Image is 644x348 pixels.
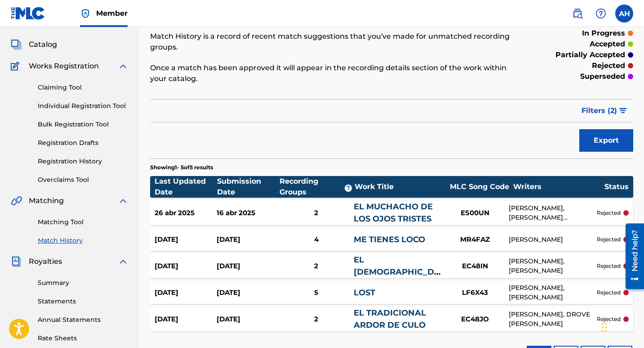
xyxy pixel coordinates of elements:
div: 26 abr 2025 [155,208,217,218]
p: rejected [597,209,621,217]
a: SummarySummary [11,18,65,28]
div: [PERSON_NAME] [509,235,597,244]
a: Summary [38,278,129,288]
p: Showing 1 - 5 of 5 results [150,163,213,172]
div: [PERSON_NAME], DROVE [PERSON_NAME] [509,310,597,329]
div: Status [604,181,629,192]
a: EL [DEMOGRAPHIC_DATA] 2007 [354,255,454,289]
span: ? [345,185,352,192]
p: rejected [597,235,621,244]
a: Annual Statements [38,315,129,325]
div: [DATE] [217,261,279,271]
button: Export [579,129,633,152]
div: ES00UN [441,208,509,218]
div: 2 [279,208,354,218]
div: 16 abr 2025 [217,208,279,218]
a: Match History [38,236,129,245]
div: 2 [279,261,354,271]
div: MR4FAZ [441,235,509,245]
a: Individual Registration Tool [38,101,129,111]
p: rejected [597,315,621,323]
a: Registration Drafts [38,138,129,148]
p: superseded [580,71,625,82]
div: [PERSON_NAME], [PERSON_NAME] [PERSON_NAME] [509,203,597,222]
a: CatalogCatalog [11,39,57,50]
div: EC48JO [441,314,509,325]
a: Claiming Tool [38,83,129,92]
a: LOST [354,288,375,298]
a: Overclaims Tool [38,175,129,185]
a: Public Search [568,5,586,23]
div: 5 [279,288,354,298]
div: [DATE] [217,235,279,245]
div: 2 [279,314,354,325]
img: filter [619,108,627,113]
img: MLC Logo [11,7,45,20]
div: Work Title [355,181,446,192]
span: Matching [29,195,64,206]
img: help [595,8,606,19]
p: accepted [590,39,625,50]
div: MLC Song Code [446,181,513,192]
iframe: Chat Widget [599,305,644,348]
p: in progress [582,28,625,39]
a: Rate Sheets [38,334,129,343]
span: Filters ( 2 ) [582,105,617,116]
a: Matching Tool [38,217,129,227]
img: expand [118,195,129,206]
img: Works Registration [11,61,22,72]
span: Member [96,8,128,18]
p: Match History is a record of recent match suggestions that you've made for unmatched recording gr... [150,31,522,53]
img: expand [118,61,129,72]
div: [PERSON_NAME], [PERSON_NAME] [509,257,597,276]
div: LF6X43 [441,288,509,298]
span: Works Registration [29,61,99,72]
a: ME TIENES LOCO [354,235,425,244]
div: EC48IN [441,261,509,271]
div: Widget de chat [599,305,644,348]
p: rejected [592,60,625,71]
div: [DATE] [155,314,217,325]
p: rejected [597,289,621,297]
img: Catalog [11,39,22,50]
span: Royalties [29,256,62,267]
div: Arrastrar [602,314,607,341]
div: User Menu [615,5,633,23]
div: [DATE] [217,288,279,298]
img: search [572,8,583,19]
iframe: Resource Center [619,220,644,293]
p: partially accepted [555,50,625,60]
a: EL TRADICIONAL ARDOR DE CULO [354,308,426,330]
div: Last Updated Date [155,176,217,198]
a: Registration History [38,157,129,166]
div: Submission Date [217,176,280,198]
span: Catalog [29,39,57,50]
a: Statements [38,297,129,306]
img: Top Rightsholder [80,8,91,19]
img: expand [118,256,129,267]
img: Matching [11,195,22,206]
img: Royalties [11,256,22,267]
p: Once a match has been approved it will appear in the recording details section of the work within... [150,63,522,84]
div: Writers [513,181,604,192]
a: Bulk Registration Tool [38,120,129,129]
div: [DATE] [155,261,217,271]
div: Help [592,5,610,23]
p: rejected [597,262,621,270]
div: Recording Groups [280,176,355,198]
div: [PERSON_NAME], [PERSON_NAME] [509,283,597,302]
div: 4 [279,235,354,245]
div: [DATE] [155,288,217,298]
button: Filters (2) [576,99,633,122]
div: [DATE] [155,235,217,245]
div: [DATE] [217,314,279,325]
a: EL MUCHACHO DE LOS OJOS TRISTES [354,202,433,224]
